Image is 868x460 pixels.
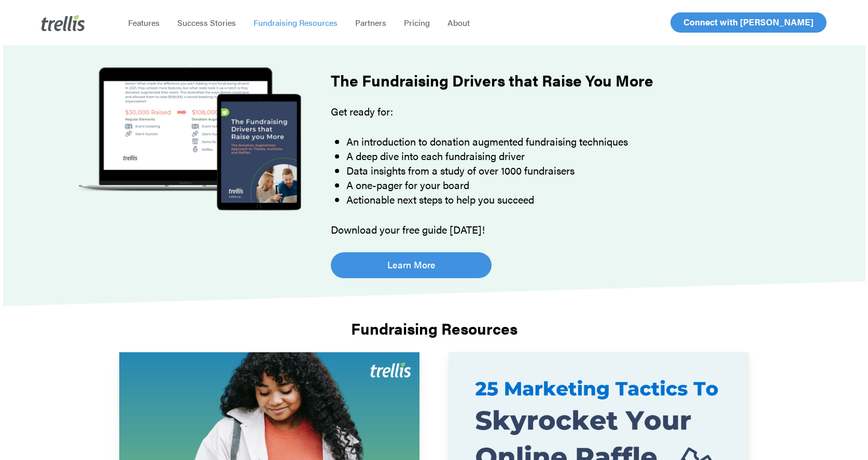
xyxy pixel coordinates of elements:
[447,17,470,28] span: About
[331,222,757,237] p: Download your free guide [DATE]!
[439,18,479,28] a: About
[128,17,160,28] span: Features
[346,18,395,28] a: Partners
[404,17,430,28] span: Pricing
[346,134,757,149] li: An introduction to donation augmented fundraising techniques
[254,17,338,28] span: Fundraising Resources
[245,18,346,28] a: Fundraising Resources
[169,18,245,28] a: Success Stories
[355,17,386,28] span: Partners
[60,59,318,220] img: The Fundraising Drivers that Raise You More Guide Cover
[331,252,492,278] a: Learn More
[331,69,653,91] strong: The Fundraising Drivers that Raise You More
[670,12,827,33] a: Connect with [PERSON_NAME]
[346,178,757,192] li: A one-pager for your board
[395,18,439,28] a: Pricing
[331,104,757,134] p: Get ready for:
[683,16,814,28] span: Connect with [PERSON_NAME]
[346,192,757,207] li: Actionable next steps to help you succeed
[351,317,517,339] strong: Fundraising Resources
[41,15,85,31] img: Trellis
[346,163,757,178] li: Data insights from a study of over 1000 fundraisers
[119,18,169,28] a: Features
[346,149,757,163] li: A deep dive into each fundraising driver
[387,257,436,272] span: Learn More
[177,17,236,28] span: Success Stories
